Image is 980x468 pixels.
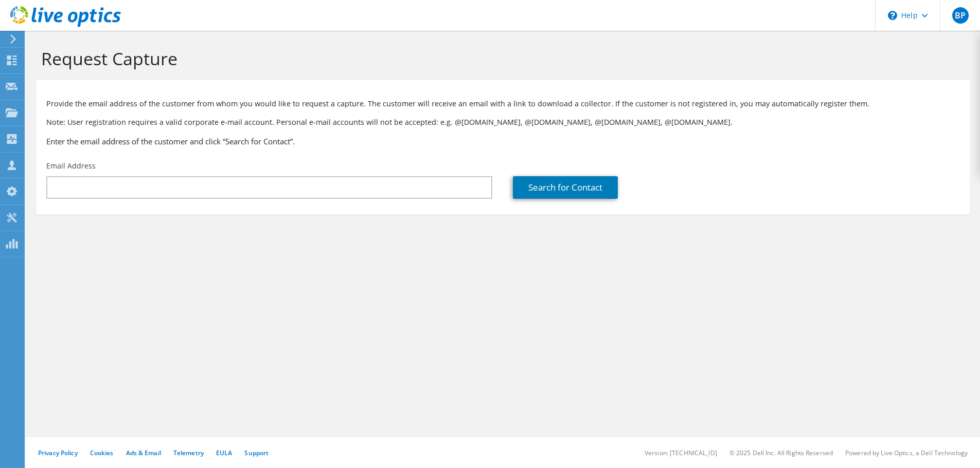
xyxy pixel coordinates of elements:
[216,448,232,457] a: EULA
[90,448,114,457] a: Cookies
[729,448,833,457] li: © 2025 Dell Inc. All Rights Reserved
[38,448,78,457] a: Privacy Policy
[126,448,161,457] a: Ads & Email
[952,7,969,24] span: BP
[173,448,204,457] a: Telemetry
[645,448,717,457] li: Version: [TECHNICAL_ID]
[41,48,959,69] h1: Request Capture
[513,176,618,199] a: Search for Contact
[46,136,959,147] h3: Enter the email address of the customer and click “Search for Contact”.
[244,448,269,457] a: Support
[46,161,96,171] label: Email Address
[46,98,959,109] p: Provide the email address of the customer from whom you would like to request a capture. The cust...
[46,117,959,128] p: Note: User registration requires a valid corporate e-mail account. Personal e-mail accounts will ...
[888,11,897,20] svg: \n
[845,448,968,457] li: Powered by Live Optics, a Dell Technology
